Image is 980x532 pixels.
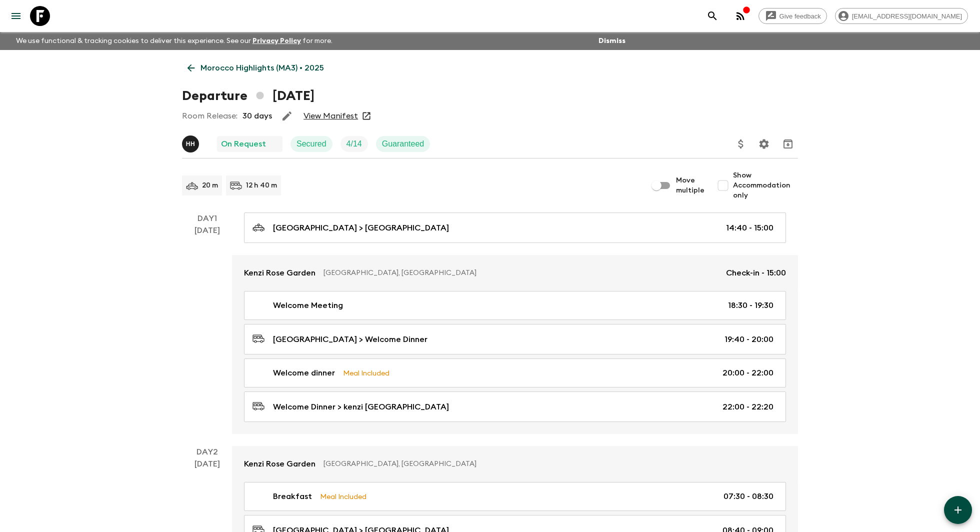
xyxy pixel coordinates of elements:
[242,110,272,122] p: 30 days
[194,224,220,434] div: [DATE]
[320,491,366,502] p: Meal Included
[724,333,773,345] p: 19:40 - 20:00
[676,175,705,195] span: Move multiple
[232,446,798,482] a: Kenzi Rose Garden[GEOGRAPHIC_DATA], [GEOGRAPHIC_DATA]
[182,446,232,458] p: Day 2
[778,134,798,154] button: Archive (Completed, Cancelled or Unsynced Departures only)
[340,136,368,152] div: Trip Fill
[323,459,778,469] p: [GEOGRAPHIC_DATA], [GEOGRAPHIC_DATA]
[202,180,218,190] p: 20 m
[346,138,362,150] p: 4 / 14
[726,267,786,279] p: Check-in - 15:00
[244,391,786,422] a: Welcome Dinner > kenzi [GEOGRAPHIC_DATA]22:00 - 22:20
[731,134,751,154] button: Update Price, Early Bird Discount and Costs
[774,12,826,20] span: Give feedback
[273,367,335,379] p: Welcome dinner
[596,34,628,48] button: Dismiss
[273,333,427,345] p: [GEOGRAPHIC_DATA] > Welcome Dinner
[221,138,266,150] p: On Request
[726,222,773,234] p: 14:40 - 15:00
[733,170,798,200] span: Show Accommodation only
[273,299,343,311] p: Welcome Meeting
[754,134,774,154] button: Settings
[244,324,786,354] a: [GEOGRAPHIC_DATA] > Welcome Dinner19:40 - 20:00
[296,138,326,150] p: Secured
[252,37,301,44] a: Privacy Policy
[835,8,968,24] div: [EMAIL_ADDRESS][DOMAIN_NAME]
[244,458,315,470] p: Kenzi Rose Garden
[343,367,389,378] p: Meal Included
[722,401,773,413] p: 22:00 - 22:20
[303,111,358,121] a: View Manifest
[186,140,195,148] p: H H
[182,58,329,78] a: Morocco Highlights (MA3) • 2025
[244,212,786,243] a: [GEOGRAPHIC_DATA] > [GEOGRAPHIC_DATA]14:40 - 15:00
[182,135,201,152] button: HH
[182,138,201,146] span: Hicham Hadida
[244,291,786,320] a: Welcome Meeting18:30 - 19:30
[6,6,26,26] button: menu
[758,8,827,24] a: Give feedback
[12,32,336,50] p: We use functional & tracking cookies to deliver this experience. See our for more.
[182,86,314,106] h1: Departure [DATE]
[232,255,798,291] a: Kenzi Rose Garden[GEOGRAPHIC_DATA], [GEOGRAPHIC_DATA]Check-in - 15:00
[244,267,315,279] p: Kenzi Rose Garden
[273,490,312,502] p: Breakfast
[846,12,967,20] span: [EMAIL_ADDRESS][DOMAIN_NAME]
[723,490,773,502] p: 07:30 - 08:30
[273,401,449,413] p: Welcome Dinner > kenzi [GEOGRAPHIC_DATA]
[200,62,324,74] p: Morocco Highlights (MA3) • 2025
[182,212,232,224] p: Day 1
[290,136,332,152] div: Secured
[323,268,718,278] p: [GEOGRAPHIC_DATA], [GEOGRAPHIC_DATA]
[244,358,786,387] a: Welcome dinnerMeal Included20:00 - 22:00
[702,6,722,26] button: search adventures
[382,138,424,150] p: Guaranteed
[244,482,786,511] a: BreakfastMeal Included07:30 - 08:30
[273,222,449,234] p: [GEOGRAPHIC_DATA] > [GEOGRAPHIC_DATA]
[728,299,773,311] p: 18:30 - 19:30
[182,110,237,122] p: Room Release:
[722,367,773,379] p: 20:00 - 22:00
[246,180,277,190] p: 12 h 40 m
